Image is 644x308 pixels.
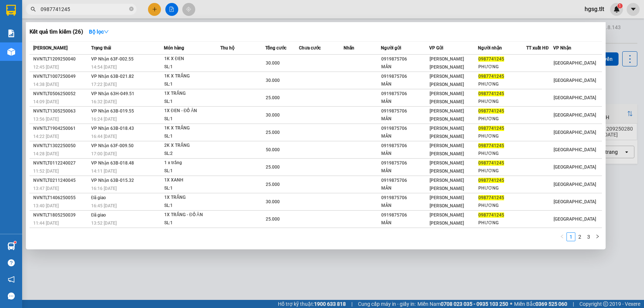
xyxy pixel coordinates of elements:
div: 1X TRẮNG [164,90,220,98]
img: logo-vxr [6,5,16,16]
span: close-circle [129,7,134,11]
div: PHƯƠNG [478,115,526,123]
span: [PERSON_NAME] [PERSON_NAME] [430,143,464,156]
div: NVNTLT0506250052 [33,90,89,98]
span: VP Nhận 63B-018.48 [91,160,134,166]
span: 25.000 [266,217,280,222]
div: 2K X TRẮNG [164,142,220,150]
span: VP Nhận 63B-019.55 [91,108,134,114]
div: NVNTLT1904250061 [33,125,89,132]
div: SL: 1 [164,132,220,141]
div: SL: 1 [164,219,220,227]
span: notification [8,276,15,283]
span: Người nhận [478,45,502,51]
span: [GEOGRAPHIC_DATA] [554,95,596,100]
div: SL: 1 [164,80,220,89]
div: MÂN [381,202,429,210]
div: SL: 1 [164,98,220,106]
div: 1X TRẮNG - ĐỒ ĂN [164,211,220,219]
li: Next Page [593,232,602,241]
div: SL: 1 [164,167,220,175]
div: NVNTLT0112240027 [33,159,89,167]
span: Thu hộ [220,45,234,51]
span: 14:28 [DATE] [33,151,59,156]
div: SL: 2 [164,150,220,158]
span: [PERSON_NAME] [PERSON_NAME] [430,178,464,191]
span: VP Nhận 63B-021.82 [91,74,134,79]
span: search [31,7,36,12]
span: [GEOGRAPHIC_DATA] [554,165,596,170]
div: SL: 1 [164,184,220,193]
div: 0919875706 [381,125,429,132]
div: MÂN [381,132,429,140]
button: right [593,232,602,241]
div: NVNTLT1305250063 [33,107,89,115]
span: VP Nhận 63B-018.43 [91,126,134,131]
span: [PERSON_NAME] [PERSON_NAME] [430,91,464,104]
li: Previous Page [558,232,566,241]
li: 2 [575,232,584,241]
span: 11:44 [DATE] [33,221,59,226]
span: 14:38 [DATE] [33,82,59,87]
div: PHƯƠNG [478,150,526,158]
span: [GEOGRAPHIC_DATA] [554,182,596,187]
li: 1 [566,232,575,241]
span: 16:45 [DATE] [91,203,117,208]
span: TT xuất HĐ [526,45,549,51]
span: left [560,234,564,239]
span: 14:22 [DATE] [33,134,59,139]
div: 0919875706 [381,107,429,115]
span: 13:52 [DATE] [91,221,117,226]
span: Tổng cước [265,45,286,51]
h3: Kết quả tìm kiếm ( 26 ) [30,28,83,36]
span: 0987741245 [478,178,504,183]
div: NVNTLT1007250049 [33,73,89,80]
div: PHƯƠNG [478,98,526,105]
span: 0987741245 [478,91,504,96]
span: Trạng thái [91,45,111,51]
div: PHƯƠNG [478,167,526,175]
div: SL: 1 [164,115,220,123]
div: PHƯƠNG [478,132,526,140]
span: VP Gửi [429,45,443,51]
div: MÂN [381,80,429,88]
span: 16:32 [DATE] [91,99,117,104]
strong: Bộ lọc [89,29,109,35]
div: NVNTLT1209250040 [33,55,89,63]
span: question-circle [8,259,15,266]
span: [PERSON_NAME] [PERSON_NAME] [430,56,464,70]
div: MÂN [381,98,429,105]
img: warehouse-icon [7,242,15,250]
span: [PERSON_NAME] [33,45,68,51]
span: Món hàng [164,45,184,51]
span: close-circle [129,6,134,13]
span: 11:52 [DATE] [33,169,59,174]
sup: 1 [14,241,16,243]
span: down [104,29,109,34]
div: PHƯƠNG [478,219,526,227]
span: 30.000 [266,78,280,83]
div: 0919875706 [381,159,429,167]
div: SL: 1 [164,63,220,71]
div: 0919875706 [381,194,429,202]
span: 16:44 [DATE] [91,134,117,139]
span: 0987741245 [478,74,504,79]
div: 1K X TRẮNG [164,124,220,132]
span: [GEOGRAPHIC_DATA] [554,217,596,222]
span: 0987741245 [478,160,504,166]
span: [GEOGRAPHIC_DATA] [554,199,596,204]
span: 14:11 [DATE] [91,169,117,174]
span: [PERSON_NAME] [PERSON_NAME] [430,195,464,208]
div: 0919875706 [381,142,429,150]
span: VP Nhận [553,45,571,51]
span: 14:54 [DATE] [91,65,117,70]
span: 25.000 [266,165,280,170]
div: 1K X ĐEN [164,55,220,63]
div: 1X TRẮNG [164,194,220,202]
a: 3 [585,233,593,241]
span: [GEOGRAPHIC_DATA] [554,130,596,135]
div: MÂN [381,219,429,227]
div: 0919875706 [381,55,429,63]
span: [PERSON_NAME] [PERSON_NAME] [430,108,464,122]
span: VP Nhận 63B-015.32 [91,178,134,183]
